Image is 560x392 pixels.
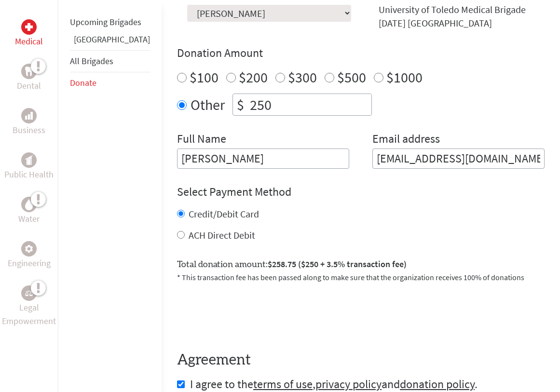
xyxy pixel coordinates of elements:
[177,257,407,271] label: Total donation amount:
[21,285,37,301] div: Legal Empowerment
[25,112,33,120] img: Business
[15,35,43,48] p: Medical
[21,64,37,79] div: Dental
[21,197,37,212] div: Water
[177,184,545,200] h4: Select Payment Method
[337,68,366,86] label: $500
[248,94,371,115] input: Enter Amount
[17,79,41,93] p: Dental
[177,131,226,149] label: Full Name
[21,19,37,35] div: Medical
[372,131,440,149] label: Email address
[21,152,37,168] div: Public Health
[70,50,150,72] li: All Brigades
[70,55,113,67] a: All Brigades
[315,377,382,392] a: privacy policy
[379,3,545,30] div: University of Toledo Medical Brigade [DATE] [GEOGRAPHIC_DATA]
[189,208,259,220] label: Credit/Debit Card
[4,152,54,181] a: Public HealthPublic Health
[386,68,423,86] label: $1000
[25,245,33,253] img: Engineering
[18,197,40,226] a: WaterWater
[268,258,407,270] span: $258.75 ($250 + 3.5% transaction fee)
[74,34,150,45] a: [GEOGRAPHIC_DATA]
[70,33,150,50] li: Guatemala
[13,123,45,137] p: Business
[25,23,33,31] img: Medical
[189,229,255,241] label: ACH Direct Debit
[8,257,51,270] p: Engineering
[25,290,33,296] img: Legal Empowerment
[70,72,150,94] li: Donate
[18,212,40,226] p: Water
[288,68,317,86] label: $300
[190,377,478,392] span: I agree to the , and .
[177,271,545,283] p: * This transaction fee has been passed along to make sure that the organization receives 100% of ...
[191,94,225,116] label: Other
[190,68,219,86] label: $100
[372,149,545,169] input: Your Email
[15,19,43,48] a: MedicalMedical
[25,67,33,76] img: Dental
[253,377,313,392] a: terms of use
[70,77,96,88] a: Donate
[25,155,33,165] img: Public Health
[400,377,475,392] a: donation policy
[17,64,41,93] a: DentalDental
[177,45,545,61] h4: Donation Amount
[21,108,37,123] div: Business
[177,295,324,332] iframe: reCAPTCHA
[239,68,268,86] label: $200
[4,168,54,181] p: Public Health
[70,12,150,33] li: Upcoming Brigades
[21,241,37,257] div: Engineering
[70,16,141,27] a: Upcoming Brigades
[8,241,51,270] a: EngineeringEngineering
[2,301,56,328] p: Legal Empowerment
[25,199,33,210] img: Water
[177,149,349,169] input: Enter Full Name
[177,351,545,369] h4: Agreement
[13,108,45,137] a: BusinessBusiness
[233,94,248,115] div: $
[2,285,56,328] a: Legal EmpowermentLegal Empowerment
